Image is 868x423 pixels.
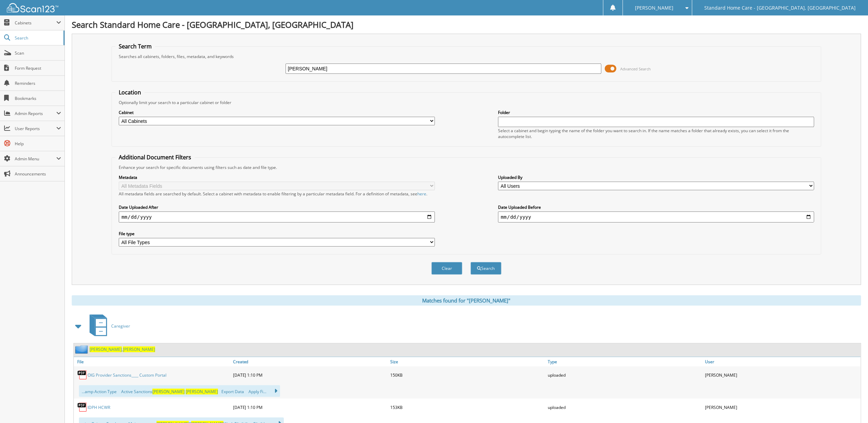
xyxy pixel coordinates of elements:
[119,174,435,180] label: Metadata
[115,164,818,170] div: Enhance your search for specific documents using filters such as date and file type.
[90,346,122,352] span: [PERSON_NAME]
[119,110,435,115] label: Cabinet
[79,385,280,397] div: ...amp Action Type  Active Sanctions  Export Data  Apply Fi...
[498,204,814,210] label: Date Uploaded Before
[231,400,389,414] div: [DATE] 1:10 PM
[15,171,61,177] span: Announcements
[119,191,435,197] div: All metadata fields are searched by default. Select a cabinet with metadata to enable filtering b...
[15,95,61,101] span: Bookmarks
[15,156,56,162] span: Admin Menu
[7,3,58,12] img: scan123-logo-white.svg
[389,357,546,366] a: Size
[115,43,155,50] legend: Search Term
[88,404,110,410] a: IDPH HCWR
[15,111,56,116] span: Admin Reports
[15,35,60,41] span: Search
[88,372,166,378] a: OIG Provider Sanctions____ Custom Portal
[231,368,389,382] div: [DATE] 1:10 PM
[15,65,61,71] span: Form Request
[74,357,231,366] a: File
[620,66,651,71] span: Advanced Search
[77,370,88,380] img: PDF.png
[15,141,61,147] span: Help
[119,204,435,210] label: Date Uploaded After
[115,100,818,105] div: Optionally limit your search to a particular cabinet or folder
[705,6,856,10] span: Standard Home Care - [GEOGRAPHIC_DATA], [GEOGRAPHIC_DATA]
[90,346,155,352] a: [PERSON_NAME],[PERSON_NAME]
[85,312,130,340] a: Caregiver
[498,128,814,139] div: Select a cabinet and begin typing the name of the folder you want to search in. If the name match...
[119,211,435,222] input: start
[72,19,861,30] h1: Search Standard Home Care - [GEOGRAPHIC_DATA], [GEOGRAPHIC_DATA]
[417,191,426,197] a: here
[119,231,435,237] label: File type
[231,357,389,366] a: Created
[15,126,56,132] span: User Reports
[15,50,61,56] span: Scan
[635,6,673,10] span: [PERSON_NAME]
[115,153,195,161] legend: Additional Document Filters
[389,400,546,414] div: 153KB
[546,357,704,366] a: Type
[77,402,88,412] img: PDF.png
[498,211,814,222] input: end
[471,262,501,275] button: Search
[498,174,814,180] label: Uploaded By
[152,389,185,395] span: [PERSON_NAME]
[703,357,861,366] a: User
[123,346,155,352] span: [PERSON_NAME]
[186,389,218,395] span: [PERSON_NAME]
[703,400,861,414] div: [PERSON_NAME]
[111,323,130,329] span: Caregiver
[15,20,56,26] span: Cabinets
[546,400,704,414] div: uploaded
[703,368,861,382] div: [PERSON_NAME]
[115,89,144,96] legend: Location
[72,295,861,306] div: Matches found for "[PERSON_NAME]"
[115,54,818,59] div: Searches all cabinets, folders, files, metadata, and keywords
[498,110,814,115] label: Folder
[75,345,90,354] img: folder2.png
[431,262,462,275] button: Clear
[546,368,704,382] div: uploaded
[15,80,61,86] span: Reminders
[389,368,546,382] div: 150KB
[834,390,868,423] iframe: Chat Widget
